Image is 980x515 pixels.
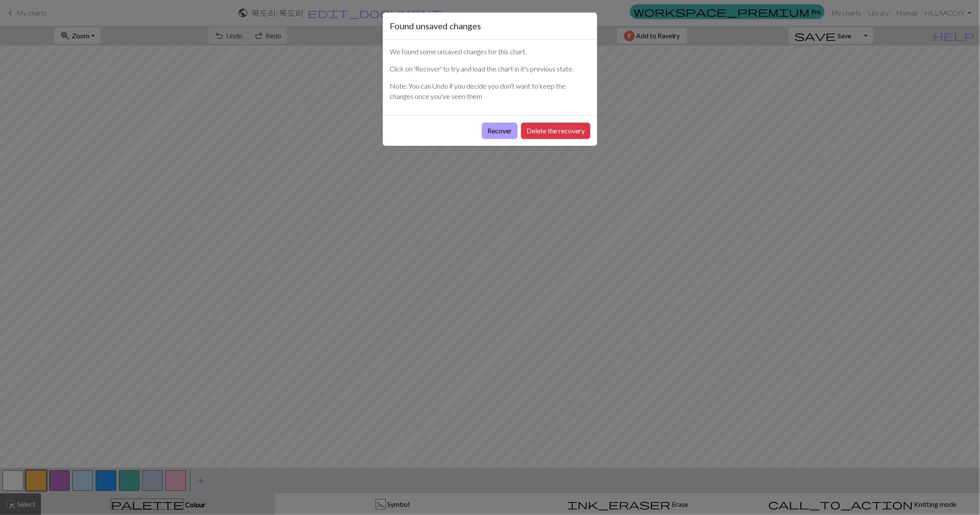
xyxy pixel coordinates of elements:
p: Note: You can Undo if you decide you don't want to keep the changes once you've seen them [390,81,590,102]
button: Delete the recovery [521,123,590,139]
p: Click on 'Recover' to try and load the chart in it's previous state. [390,64,590,74]
p: We found some unsaved changes for this chart. [390,46,590,57]
button: Recover [482,123,518,139]
h5: Found unsaved changes [390,19,481,32]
